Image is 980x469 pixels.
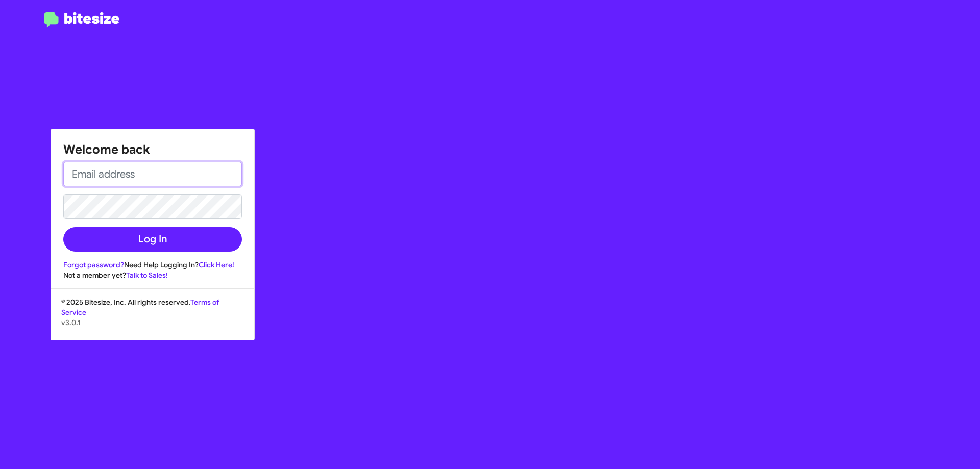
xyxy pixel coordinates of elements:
[63,260,124,269] a: Forgot password?
[63,270,242,280] div: Not a member yet?
[63,141,242,158] h1: Welcome back
[61,317,244,328] p: v3.0.1
[199,260,234,269] a: Click Here!
[51,297,254,340] div: © 2025 Bitesize, Inc. All rights reserved.
[63,260,242,270] div: Need Help Logging In?
[63,227,242,252] button: Log In
[126,270,168,280] a: Talk to Sales!
[63,162,242,186] input: Email address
